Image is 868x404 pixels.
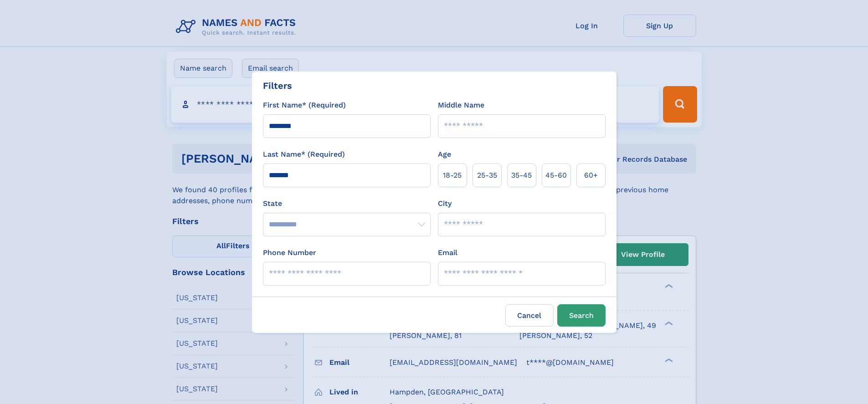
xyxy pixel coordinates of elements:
span: 35‑45 [511,170,532,181]
label: Cancel [505,304,554,327]
div: Filters [263,79,292,92]
span: 25‑35 [477,170,497,181]
span: 45‑60 [545,170,567,181]
button: Search [557,304,606,327]
label: Email [438,247,457,258]
span: 60+ [584,170,598,181]
label: State [263,198,431,209]
label: First Name* (Required) [263,100,346,111]
label: Phone Number [263,247,316,258]
label: Last Name* (Required) [263,149,345,160]
span: 18‑25 [443,170,462,181]
label: Age [438,149,451,160]
label: City [438,198,452,209]
label: Middle Name [438,100,484,111]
